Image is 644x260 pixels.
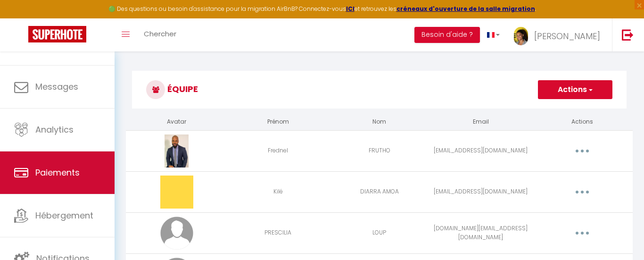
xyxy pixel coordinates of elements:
button: Ouvrir le widget de chat LiveChat [8,4,36,32]
td: LOUP [329,212,430,253]
td: Frednel [227,130,329,171]
img: avatar.png [160,217,193,250]
span: Messages [35,81,78,92]
a: ICI [346,5,355,13]
td: DIARRA AMOA [329,171,430,212]
img: ... [514,27,528,46]
img: 16930399950242.jpg [160,176,193,209]
a: Chercher [137,18,183,51]
span: [PERSON_NAME] [534,30,600,42]
span: Paiements [35,167,80,178]
td: [EMAIL_ADDRESS][DOMAIN_NAME] [430,171,531,212]
h3: Équipe [132,71,627,109]
td: FRUTHO [329,130,430,171]
img: Super Booking [28,26,86,42]
td: Kilé [227,171,329,212]
span: Analytics [35,124,74,135]
img: logout [622,29,634,41]
td: PRESCILIA [227,212,329,253]
button: Actions [538,80,612,99]
th: Actions [531,114,633,130]
th: Prénom [227,114,329,130]
th: Nom [329,114,430,130]
td: [DOMAIN_NAME][EMAIL_ADDRESS][DOMAIN_NAME] [430,212,531,253]
button: Besoin d'aide ? [414,27,480,43]
a: ... [PERSON_NAME] [507,18,612,51]
a: créneaux d'ouverture de la salle migration [396,5,535,13]
td: [EMAIL_ADDRESS][DOMAIN_NAME] [430,130,531,171]
span: Chercher [144,29,176,39]
th: Email [430,114,531,130]
img: 16848180340318.png [165,134,189,168]
span: Hébergement [35,210,93,221]
th: Avatar [126,114,227,130]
